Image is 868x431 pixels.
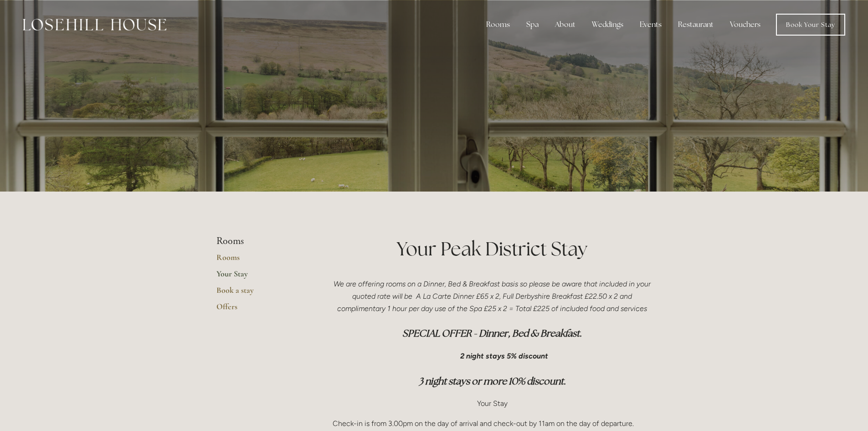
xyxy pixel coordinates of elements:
[519,16,546,34] div: Spa
[216,235,303,247] li: Rooms
[776,14,845,36] a: Book Your Stay
[460,352,548,360] em: 2 night stays 5% discount
[333,397,652,410] p: Your Stay
[479,16,517,34] div: Rooms
[334,280,652,313] em: We are offering rooms on a Dinner, Bed & Breakfast basis so please be aware that included in your...
[419,375,566,387] em: 3 night stays or more 10% discount.
[548,16,583,34] div: About
[671,16,721,34] div: Restaurant
[216,269,303,285] a: Your Stay
[333,417,652,430] p: Check-in is from 3.00pm on the day of arrival and check-out by 11am on the day of departure.
[216,252,303,269] a: Rooms
[216,301,303,318] a: Offers
[723,16,768,34] a: Vouchers
[333,235,652,262] h1: Your Peak District Stay
[23,19,166,31] img: Losehill House
[402,327,582,339] em: SPECIAL OFFER - Dinner, Bed & Breakfast.
[216,285,303,301] a: Book a stay
[632,16,669,34] div: Events
[585,16,631,34] div: Weddings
